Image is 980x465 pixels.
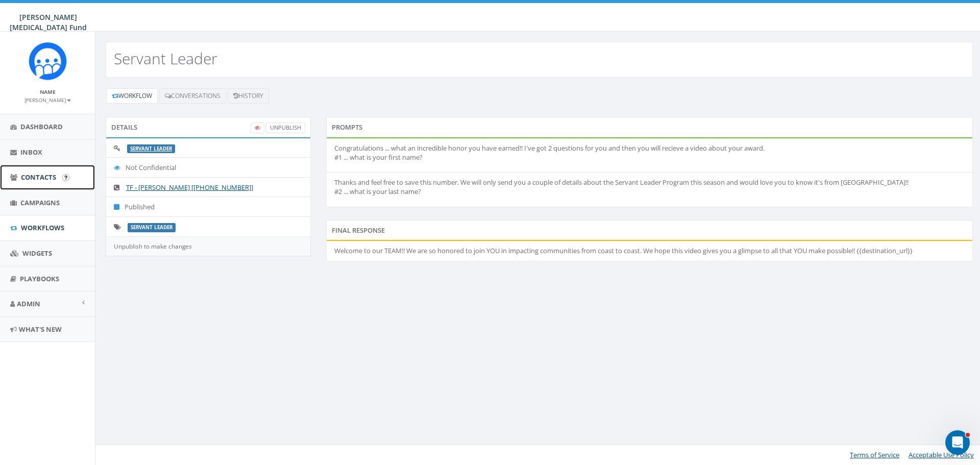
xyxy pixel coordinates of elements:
[24,96,71,104] small: [PERSON_NAME]
[128,223,176,232] label: Servant Leader
[19,325,62,334] span: What's New
[327,241,972,261] li: Welcome to our TEAM!! We are so honored to join YOU in impacting communities from coast to coast....
[106,237,311,256] div: Unpublish to make changes
[326,220,973,240] div: Final Response
[21,173,56,182] span: Contacts
[106,88,158,104] a: Workflow
[334,143,965,162] p: Congratulations ... what an incredible honor you have earned!! I've got 2 questions for you and t...
[40,88,56,95] small: Name
[850,450,899,459] a: Terms of Service
[22,249,52,258] span: Widgets
[106,157,310,178] li: Not Confidential
[62,174,69,181] input: Submit
[20,122,63,131] span: Dashboard
[29,42,67,80] img: Rally_Corp_Logo_1.png
[126,183,253,192] a: TF - [PERSON_NAME] [[PHONE_NUMBER]]
[21,223,64,232] span: Workflows
[20,198,60,207] span: Campaigns
[10,12,87,32] span: [PERSON_NAME] [MEDICAL_DATA] Fund
[159,88,226,104] a: Conversations
[106,197,310,217] li: Published
[228,88,269,104] a: History
[326,117,973,137] div: Prompts
[20,274,59,283] span: Playbooks
[106,117,311,137] div: Details
[334,178,965,197] p: Thanks and feel free to save this number. We will only send you a couple of details about the Ser...
[17,299,40,308] span: Admin
[909,450,974,459] a: Acceptable Use Policy
[130,145,172,152] a: Servant Leader
[114,50,217,67] h2: Servant Leader
[945,430,970,455] iframe: Intercom live chat
[24,95,71,104] a: [PERSON_NAME]
[20,148,42,157] span: Inbox
[266,123,305,133] a: UnPublish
